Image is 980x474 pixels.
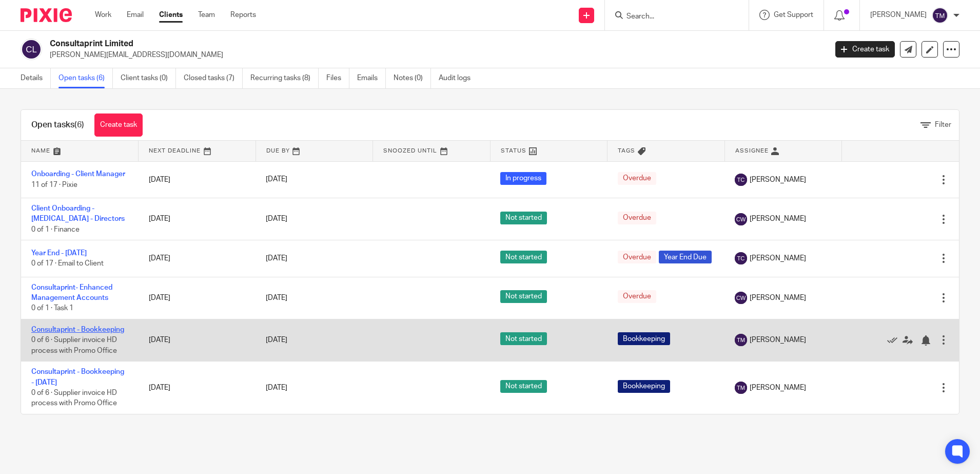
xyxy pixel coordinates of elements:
[21,68,51,88] a: Details
[31,305,73,312] span: 0 of 1 · Task 1
[31,250,87,257] a: Year End - [DATE]
[735,292,747,304] img: svg%3E
[266,176,287,183] span: [DATE]
[500,172,546,185] span: In progress
[618,172,656,185] span: Overdue
[618,380,670,393] span: Bookkeeping
[21,8,72,22] img: Pixie
[357,68,386,88] a: Emails
[21,39,42,60] img: svg%3E
[198,10,215,20] a: Team
[230,10,256,20] a: Reports
[31,326,124,333] a: Consultaprint - Bookkeeping
[501,148,526,154] span: Status
[31,389,117,407] span: 0 of 6 · Supplier invoice HD process with Promo Office
[394,68,431,88] a: Notes (0)
[618,212,656,224] span: Overdue
[618,290,656,303] span: Overdue
[735,213,747,225] img: svg%3E
[750,293,806,303] span: [PERSON_NAME]
[127,10,144,20] a: Email
[618,332,670,345] span: Bookkeeping
[74,121,84,129] span: (6)
[31,120,84,130] h1: Open tasks
[735,252,747,264] img: svg%3E
[870,10,927,20] p: [PERSON_NAME]
[835,41,895,58] a: Create task
[139,319,256,361] td: [DATE]
[58,68,113,88] a: Open tasks (6)
[750,383,806,393] span: [PERSON_NAME]
[31,368,124,386] a: Consultaprint - Bookkeeping - [DATE]
[50,50,820,60] p: [PERSON_NAME][EMAIL_ADDRESS][DOMAIN_NAME]
[932,7,948,24] img: svg%3E
[139,277,256,319] td: [DATE]
[250,68,319,88] a: Recurring tasks (8)
[439,68,478,88] a: Audit logs
[266,255,287,262] span: [DATE]
[735,382,747,394] img: svg%3E
[31,170,125,178] a: Onboarding - Client Manager
[94,113,143,137] a: Create task
[735,334,747,346] img: svg%3E
[31,336,117,354] span: 0 of 6 · Supplier invoice HD process with Promo Office
[887,335,903,345] a: Mark as done
[139,240,256,277] td: [DATE]
[750,175,806,185] span: [PERSON_NAME]
[159,10,183,20] a: Clients
[266,384,287,391] span: [DATE]
[139,161,256,198] td: [DATE]
[31,181,77,188] span: 11 of 17 · Pixie
[750,253,806,263] span: [PERSON_NAME]
[31,284,112,301] a: Consultaprint- Enhanced Management Accounts
[139,362,256,414] td: [DATE]
[121,68,176,88] a: Client tasks (0)
[383,148,437,154] span: Snoozed Until
[266,294,287,301] span: [DATE]
[935,121,951,128] span: Filter
[500,251,547,263] span: Not started
[31,260,104,267] span: 0 of 17 · Email to Client
[750,214,806,224] span: [PERSON_NAME]
[500,290,547,303] span: Not started
[500,212,547,224] span: Not started
[139,198,256,240] td: [DATE]
[659,251,712,263] span: Year End Due
[326,68,349,88] a: Files
[31,205,125,222] a: Client Onboarding - [MEDICAL_DATA] - Directors
[500,380,547,393] span: Not started
[184,68,243,88] a: Closed tasks (7)
[735,174,747,186] img: svg%3E
[50,39,666,49] h2: Consultaprint Limited
[266,215,287,222] span: [DATE]
[266,336,287,344] span: [DATE]
[750,335,806,345] span: [PERSON_NAME]
[618,148,635,154] span: Tags
[500,332,547,345] span: Not started
[618,251,656,263] span: Overdue
[95,10,111,20] a: Work
[31,226,80,233] span: 0 of 1 · Finance
[625,12,718,22] input: Search
[774,11,813,18] span: Get Support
